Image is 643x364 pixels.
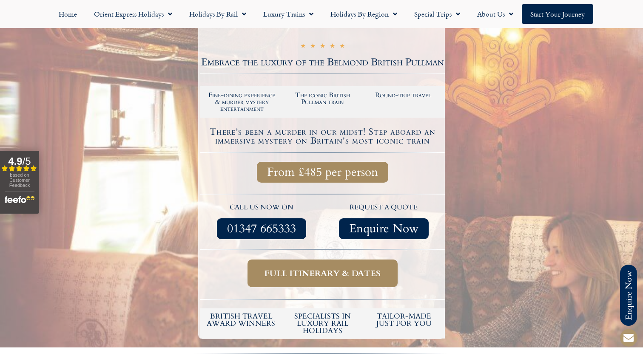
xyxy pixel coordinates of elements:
[406,4,469,24] a: Special Trips
[248,260,398,287] a: Full itinerary & dates
[205,202,319,213] p: call us now on
[310,42,316,52] i: ★
[339,218,429,239] a: Enquire Now
[286,313,359,334] h6: Specialists in luxury rail holidays
[217,218,306,239] a: 01347 665333
[287,92,359,105] h2: The iconic British Pullman train
[322,4,406,24] a: Holidays by Region
[257,162,388,183] a: From £485 per person
[300,41,345,52] div: 5/5
[200,57,445,68] h2: Embrace the luxury of the Belmond British Pullman
[300,42,306,52] i: ★
[205,313,278,327] h5: British Travel Award winners
[327,202,441,213] p: request a quote
[85,4,181,24] a: Orient Express Holidays
[367,92,439,99] h2: Round-trip travel
[330,42,335,52] i: ★
[522,4,593,24] a: Start your Journey
[206,92,278,112] h2: Fine-dining experience & murder mystery entertainment
[265,268,381,279] span: Full itinerary & dates
[202,127,444,145] h4: There’s been a murder in our midst! Step aboard an immersive mystery on Britain's most iconic train
[367,313,441,327] h5: tailor-made just for you
[267,167,378,178] span: From £485 per person
[320,42,325,52] i: ★
[469,4,522,24] a: About Us
[349,223,418,234] span: Enquire Now
[181,4,255,24] a: Holidays by Rail
[339,42,345,52] i: ★
[255,4,322,24] a: Luxury Trains
[50,4,85,24] a: Home
[4,4,639,24] nav: Menu
[227,223,296,234] span: 01347 665333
